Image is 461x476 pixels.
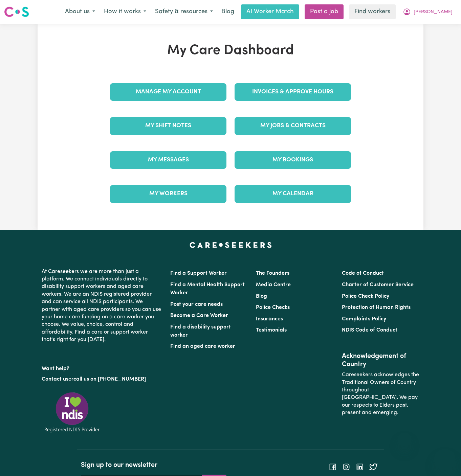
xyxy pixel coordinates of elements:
a: Follow Careseekers on Twitter [369,464,377,470]
a: Media Centre [256,282,291,288]
a: My Jobs & Contracts [235,117,351,135]
a: Police Check Policy [342,294,389,299]
a: Careseekers home page [190,242,272,248]
img: Careseekers logo [4,6,29,18]
a: Find a disability support worker [170,324,231,338]
a: Follow Careseekers on LinkedIn [356,464,364,470]
a: Contact us [42,377,68,382]
a: The Founders [256,271,289,276]
a: Find a Mental Health Support Worker [170,282,245,296]
a: My Messages [110,151,226,169]
button: My Account [398,5,457,19]
a: Protection of Human Rights [342,305,411,310]
a: Become a Care Worker [170,313,228,318]
a: call us on [PHONE_NUMBER] [73,377,146,382]
a: Follow Careseekers on Instagram [342,464,350,470]
a: Find workers [349,4,396,19]
a: Code of Conduct [342,271,384,276]
a: My Bookings [235,151,351,169]
a: AI Worker Match [241,4,299,19]
a: Charter of Customer Service [342,282,414,288]
iframe: Button to launch messaging window [434,449,456,471]
h2: Acknowledgement of Country [342,352,419,368]
a: Find a Support Worker [170,271,227,276]
a: My Shift Notes [110,117,226,135]
a: Manage My Account [110,83,226,101]
a: Post a job [305,4,344,19]
a: Invoices & Approve Hours [235,83,351,101]
button: Safety & resources [151,5,217,19]
p: At Careseekers we are more than just a platform. We connect individuals directly to disability su... [42,265,162,346]
img: Registered NDIS provider [42,391,103,433]
a: Post your care needs [170,302,223,307]
p: Careseekers acknowledges the Traditional Owners of Country throughout [GEOGRAPHIC_DATA]. We pay o... [342,368,419,419]
a: Insurances [256,316,283,322]
button: About us [61,5,100,19]
h2: Sign up to our newsletter [81,461,226,469]
p: or [42,373,162,386]
h1: My Care Dashboard [106,43,355,59]
a: Complaints Policy [342,316,386,322]
iframe: Close message [398,433,411,446]
a: Blog [217,4,238,19]
a: Careseekers logo [4,4,29,20]
a: My Workers [110,185,226,203]
a: Find an aged care worker [170,344,235,349]
p: Want help? [42,362,162,372]
a: Follow Careseekers on Facebook [329,464,337,470]
a: Police Checks [256,305,290,310]
span: [PERSON_NAME] [414,8,453,16]
button: How it works [100,5,151,19]
a: Testimonials [256,327,287,333]
a: NDIS Code of Conduct [342,327,397,333]
a: My Calendar [235,185,351,203]
a: Blog [256,294,267,299]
